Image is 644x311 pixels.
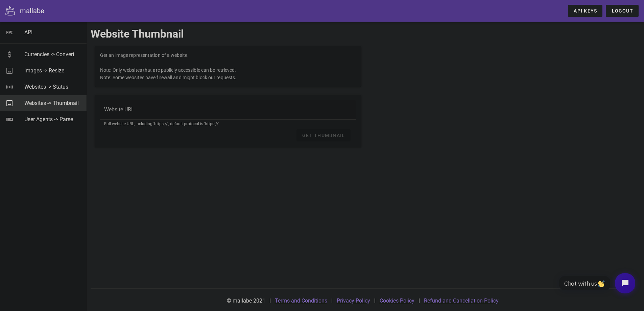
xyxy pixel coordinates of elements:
a: Cookies Policy [380,297,414,304]
div: | [331,293,333,309]
h1: Website Thumbnail [91,26,640,42]
div: Websites -> Thumbnail [24,100,81,106]
div: mallabe [20,6,44,16]
div: Websites -> Status [24,84,81,90]
span: API Keys [573,8,597,14]
a: Refund and Cancellation Policy [424,297,499,304]
div: Full website URL, including 'https://', default protocol is 'https://' [104,122,352,126]
div: Images -> Resize [24,67,81,74]
iframe: Tidio Chat [552,267,641,299]
a: Terms and Conditions [275,297,327,304]
div: User Agents -> Parse [24,116,81,123]
div: | [374,293,376,309]
a: Privacy Policy [337,297,370,304]
div: Currencies -> Convert [24,51,81,58]
div: Get an image representation of a website. Note: Only websites that are publicly accessible can be... [95,46,361,87]
span: Logout [611,8,633,14]
div: © mallabe 2021 [223,293,269,309]
div: API [24,29,81,36]
button: Logout [606,5,639,17]
div: | [269,293,271,309]
a: API Keys [568,5,602,17]
div: | [419,293,420,309]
